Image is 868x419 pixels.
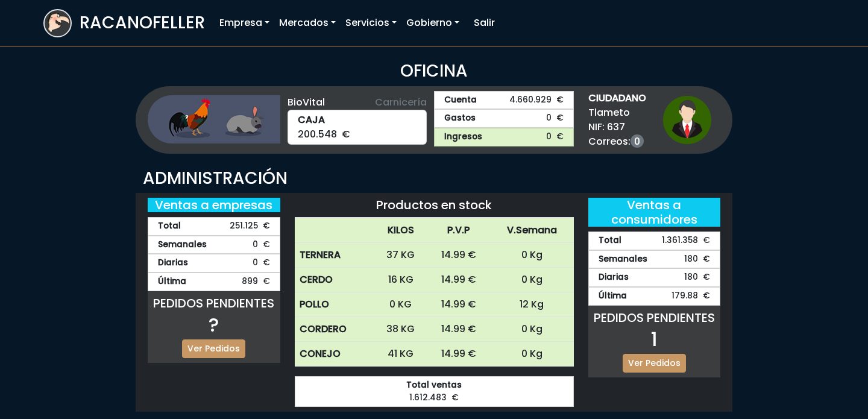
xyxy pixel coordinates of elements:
a: Gastos0 € [434,109,574,128]
strong: Semanales [599,253,647,266]
td: 37 KG [374,243,427,268]
strong: Diarias [599,271,629,284]
div: 899 € [148,273,280,291]
th: POLLO [295,292,374,317]
div: 1.612.483 € [295,376,574,407]
strong: Última [158,276,186,288]
span: NIF: 637 [588,120,646,134]
td: 16 KG [374,268,427,292]
a: Servicios [341,11,401,35]
div: 200.548 € [288,110,427,145]
img: ganaderia.png [148,95,280,143]
h3: ADMINISTRACIÓN [143,168,725,189]
h5: PEDIDOS PENDIENTES [148,296,280,310]
th: P.V.P [427,218,490,243]
td: 0 Kg [490,342,574,367]
strong: CAJA [298,113,417,127]
h5: Productos en stock [295,198,574,212]
strong: Total [158,220,181,233]
td: 12 Kg [490,292,574,317]
img: logoracarojo.png [45,10,71,33]
a: Ver Pedidos [182,339,245,358]
div: 180 € [588,250,721,269]
strong: Gastos [444,112,476,125]
a: Ingresos0 € [434,128,574,146]
td: 41 KG [374,342,427,367]
strong: Total [599,235,621,247]
span: Correos: [588,134,646,149]
h3: RACANOFELLER [80,13,205,33]
td: 0 Kg [490,317,574,342]
h5: Ventas a consumidores [588,198,721,227]
td: 0 Kg [490,268,574,292]
td: 14.99 € [427,317,490,342]
span: Carnicería [375,95,427,110]
a: RACANOFELLER [43,6,205,40]
th: CERDO [295,268,374,292]
a: Mercados [274,11,341,35]
a: Cuenta4.660.929 € [434,91,574,110]
div: 180 € [588,268,721,287]
div: 179.88 € [588,287,721,306]
th: TERNERA [295,243,374,268]
strong: Última [599,290,627,303]
th: CONEJO [295,342,374,367]
th: CORDERO [295,317,374,342]
td: 38 KG [374,317,427,342]
strong: Total ventas [305,379,564,392]
td: 14.99 € [427,342,490,367]
h5: PEDIDOS PENDIENTES [588,310,721,325]
strong: Ingresos [444,131,482,143]
strong: Diarias [158,257,188,269]
td: 14.99 € [427,268,490,292]
h3: OFICINA [43,61,825,81]
span: 1 [651,326,658,353]
div: 0 € [148,236,280,254]
span: ? [209,311,219,338]
td: 0 KG [374,292,427,317]
a: Ver Pedidos [623,354,686,373]
a: 0 [631,134,644,148]
div: 0 € [148,254,280,273]
img: ciudadano1.png [663,96,711,144]
th: V.Semana [490,218,574,243]
h5: Ventas a empresas [148,198,280,212]
strong: Semanales [158,239,207,251]
a: Empresa [215,11,274,35]
strong: CIUDADANO [588,91,646,106]
span: Tlameto [588,106,646,120]
td: 14.99 € [427,292,490,317]
strong: Cuenta [444,94,477,107]
td: 0 Kg [490,243,574,268]
div: 251.125 € [148,217,280,236]
div: BioVital [288,95,427,110]
td: 14.99 € [427,243,490,268]
a: Gobierno [401,11,464,35]
a: Salir [469,11,500,35]
th: KILOS [374,218,427,243]
div: 1.361.358 € [588,232,721,250]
